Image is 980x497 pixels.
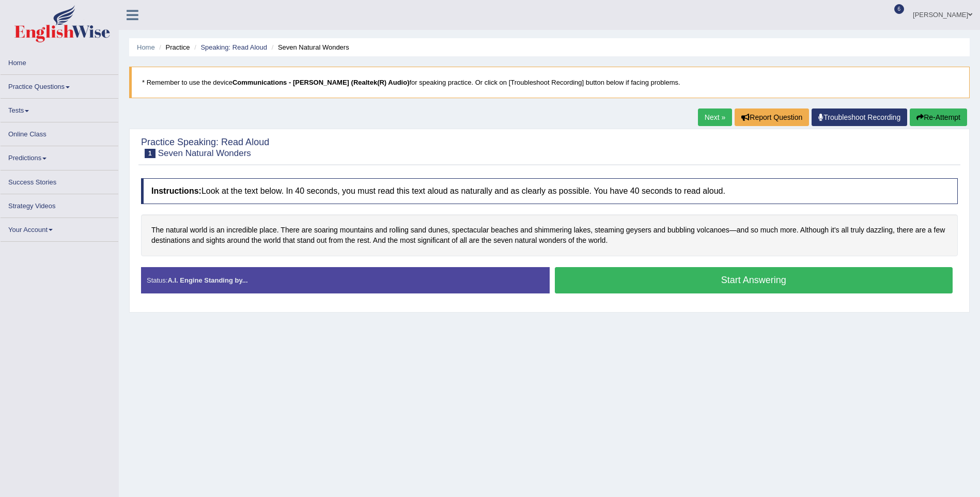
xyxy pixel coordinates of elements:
b: Instructions: [151,187,201,195]
a: Troubleshoot Recording [812,108,907,126]
a: Practice Questions [1,75,118,95]
div: The natural world is an incredible place. There are soaring mountains and rolling sand dunes, spe... [141,214,958,256]
div: Status: [141,267,550,293]
a: Next » [698,108,732,126]
span: 1 [145,149,155,158]
a: Tests [1,99,118,119]
a: Success Stories [1,170,118,191]
button: Start Answering [555,267,953,293]
a: Home [137,43,155,51]
a: Your Account [1,218,118,238]
a: Speaking: Read Aloud [200,43,267,51]
b: Communications - [PERSON_NAME] (Realtek(R) Audio) [232,79,410,86]
blockquote: * Remember to use the device for speaking practice. Or click on [Troubleshoot Recording] button b... [129,67,970,98]
h2: Practice Speaking: Read Aloud [141,137,269,158]
li: Practice [157,42,190,52]
small: Seven Natural Wonders [158,148,251,158]
span: 6 [894,4,905,14]
a: Predictions [1,146,118,166]
strong: A.I. Engine Standing by... [167,276,247,284]
a: Strategy Videos [1,194,118,214]
button: Report Question [735,108,809,126]
a: Home [1,51,118,71]
h4: Look at the text below. In 40 seconds, you must read this text aloud as naturally and as clearly ... [141,178,958,204]
a: Online Class [1,122,118,143]
button: Re-Attempt [910,108,967,126]
li: Seven Natural Wonders [269,42,349,52]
